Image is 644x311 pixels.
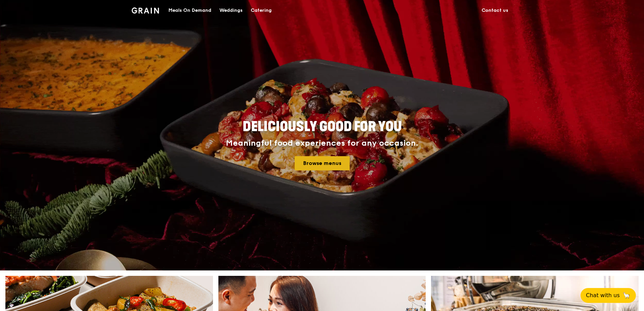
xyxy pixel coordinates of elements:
img: Grain [132,7,159,14]
a: Catering [247,0,276,21]
a: Contact us [478,0,512,21]
span: Chat with us [586,291,620,300]
span: 🦙 [622,291,630,300]
div: Meals On Demand [168,0,211,21]
div: Weddings [219,0,243,21]
a: Browse menus [295,156,350,170]
a: Weddings [215,0,247,21]
button: Chat with us🦙 [581,288,636,303]
div: Catering [251,0,272,21]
